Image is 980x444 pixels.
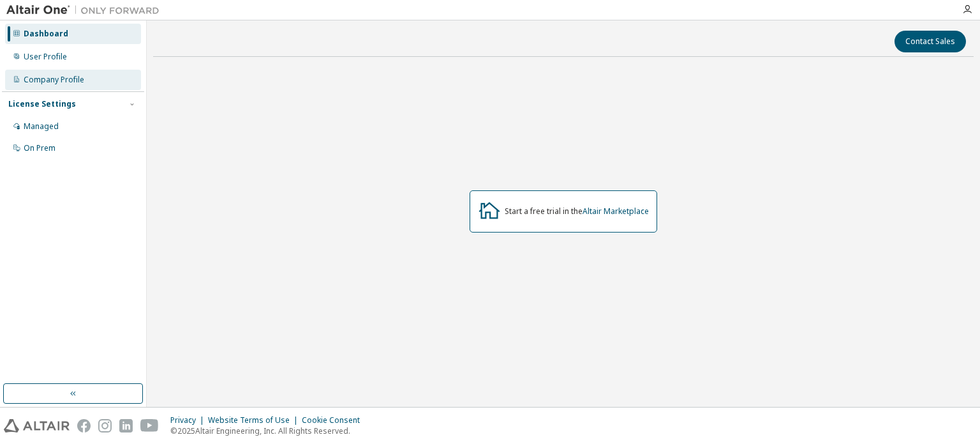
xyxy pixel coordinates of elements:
a: Altair Marketplace [583,206,649,217]
div: On Prem [24,143,56,153]
div: Managed [24,121,59,132]
img: instagram.svg [98,419,112,433]
div: Website Terms of Use [208,415,302,425]
div: License Settings [8,99,76,109]
img: facebook.svg [77,419,91,433]
div: Start a free trial in the [505,206,649,217]
div: Dashboard [24,29,68,39]
img: youtube.svg [140,419,159,433]
img: linkedin.svg [119,419,133,433]
div: Company Profile [24,75,84,85]
div: Privacy [170,415,208,425]
div: User Profile [24,52,67,62]
button: Contact Sales [895,31,966,52]
p: © 2025 Altair Engineering, Inc. All Rights Reserved. [170,425,367,436]
div: Cookie Consent [302,415,367,425]
img: altair_logo.svg [4,419,70,433]
img: Altair One [6,4,166,17]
